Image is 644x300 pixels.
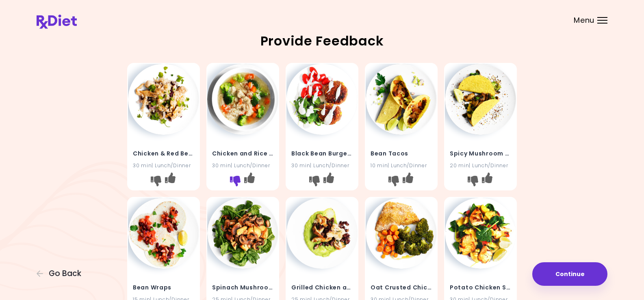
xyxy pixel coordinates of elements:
span: Go Back [49,269,81,278]
button: I like this recipe [481,175,494,188]
h4: Oat Crusted Chicken [371,281,432,294]
button: I like this recipe [401,175,414,188]
h4: Potato Chicken Salad [450,281,511,294]
h4: Spinach Mushroom Salad [212,281,273,294]
button: I don't like this recipe [229,175,242,188]
h4: Chicken & Red Beans [133,147,194,160]
h4: Grilled Chicken and Pea Mash [291,281,353,294]
span: Menu [574,17,594,24]
button: I like this recipe [164,175,177,188]
button: I don't like this recipe [387,175,400,188]
h4: Bean Tacos [371,147,432,160]
div: 30 min | Lunch/Dinner [133,162,194,169]
h4: Black Bean Burgers [291,147,353,160]
img: RxDiet [37,15,77,29]
div: 20 min | Lunch/Dinner [450,162,511,169]
div: 10 min | Lunch/Dinner [371,162,432,169]
button: I like this recipe [322,175,335,188]
h4: Bean Wraps [133,281,194,294]
button: Continue [532,262,607,286]
h4: Spicy Mushroom Tacos [450,147,511,160]
button: Go Back [37,269,85,278]
div: 30 min | Lunch/Dinner [291,162,353,169]
div: 30 min | Lunch/Dinner [212,162,273,169]
h2: Provide Feedback [37,35,607,47]
h4: Chicken and Rice Stew [212,147,273,160]
button: I don't like this recipe [150,175,163,188]
button: I don't like this recipe [466,175,479,188]
button: I don't like this recipe [308,175,321,188]
button: I like this recipe [243,175,256,188]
